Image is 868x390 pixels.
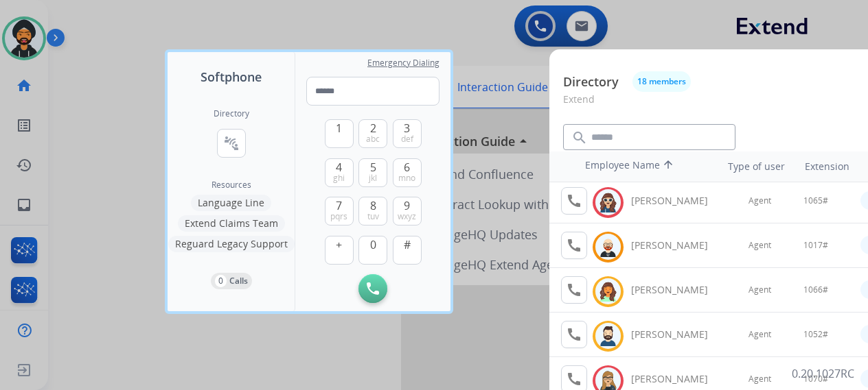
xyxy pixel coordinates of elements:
div: [PERSON_NAME] [631,239,723,252]
span: + [336,236,342,253]
button: # [393,236,422,265]
span: Emergency Dialing [367,58,439,69]
span: 8 [370,197,376,214]
mat-icon: connect_without_contact [223,135,240,151]
span: wxyz [398,211,416,222]
mat-icon: call [566,193,582,209]
span: # [404,236,411,253]
span: 0 [370,236,376,253]
th: Type of user [709,153,792,180]
span: tuv [367,211,379,222]
span: 1052# [803,329,828,340]
p: Directory [563,73,619,91]
mat-icon: search [571,130,588,146]
div: [PERSON_NAME] [631,328,723,341]
button: 2abc [358,119,387,148]
button: 3def [393,119,422,148]
button: 1 [325,119,354,148]
span: 1 [336,120,342,136]
span: 1017# [803,240,828,251]
span: Agent [749,374,771,385]
button: 9wxyz [393,197,422,226]
button: Language Line [191,195,271,211]
span: abc [366,134,380,145]
button: 0Calls [211,273,252,289]
div: [PERSON_NAME] [631,283,723,297]
img: avatar [598,326,618,347]
span: def [401,134,413,145]
button: + [325,236,354,265]
mat-icon: call [566,326,582,343]
span: 1066# [803,284,828,295]
mat-icon: call [566,237,582,254]
span: 9 [404,197,410,214]
button: Extend Claims Team [178,215,285,232]
span: 5 [370,159,376,175]
p: Calls [229,275,248,287]
span: Softphone [201,67,262,86]
p: 0.20.1027RC [792,365,854,382]
span: ghi [333,173,345,184]
span: 3 [404,120,410,136]
button: Reguard Legacy Support [168,236,295,252]
span: Agent [749,329,771,340]
button: 0 [358,236,387,265]
img: avatar [598,281,618,302]
span: 6 [404,159,410,175]
span: jkl [369,173,377,184]
button: 18 members [632,71,691,92]
div: [PERSON_NAME] [631,194,723,208]
img: call-button [367,282,379,295]
span: pqrs [330,211,347,222]
img: avatar [598,236,618,258]
span: 2 [370,120,376,136]
span: 7 [336,197,342,214]
button: 7pqrs [325,197,354,226]
span: Agent [749,195,771,206]
div: [PERSON_NAME] [631,372,723,386]
button: 8tuv [358,197,387,226]
h2: Directory [214,108,249,119]
th: Employee Name [578,151,702,182]
img: avatar [598,192,618,213]
span: 1065# [803,195,828,206]
button: 4ghi [325,158,354,187]
mat-icon: call [566,282,582,298]
span: 4 [336,159,342,175]
mat-icon: call [566,371,582,387]
button: 6mno [393,158,422,187]
span: Resources [212,180,251,191]
th: Extension [798,153,856,180]
span: Agent [749,284,771,295]
span: mno [398,173,415,184]
span: Agent [749,240,771,251]
mat-icon: arrow_upward [660,158,676,175]
button: 5jkl [358,158,387,187]
p: 0 [215,275,227,287]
